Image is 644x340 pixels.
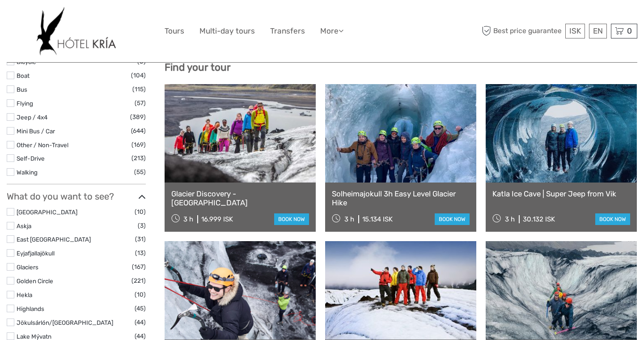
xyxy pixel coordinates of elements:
span: (169) [131,140,146,150]
span: (644) [131,126,146,136]
a: Other / Non-Travel [17,141,68,149]
span: (213) [131,153,146,163]
div: EN [589,24,607,38]
span: 3 h [183,215,193,223]
img: 532-e91e591f-ac1d-45f7-9962-d0f146f45aa0_logo_big.jpg [37,7,116,55]
b: Find your tour [165,61,231,73]
a: Askja [17,222,31,229]
span: (10) [135,289,146,300]
a: Katla Ice Cave | Super Jeep from Vik [492,189,630,198]
a: Self-Drive [17,155,45,162]
a: Highlands [17,305,44,312]
span: (167) [132,262,146,272]
span: (45) [135,303,146,314]
span: (115) [132,84,146,94]
span: (3) [138,221,146,231]
a: Solheimajokull 3h Easy Level Glacier Hike [332,189,470,208]
span: Best price guarantee [480,24,563,38]
a: Hekla [17,291,32,298]
a: Boat [17,72,30,79]
h3: What do you want to see? [7,191,146,202]
span: (389) [130,112,146,122]
span: 3 h [344,215,354,223]
a: Bus [17,86,27,93]
span: (104) [131,70,146,81]
span: (10) [135,207,146,217]
span: (221) [131,276,146,286]
a: Flying [17,100,33,107]
span: ISK [569,26,581,35]
a: Jeep / 4x4 [17,114,47,121]
span: 0 [626,26,633,35]
span: (13) [135,248,146,258]
span: (44) [135,317,146,327]
div: 30.132 ISK [523,215,555,223]
a: book now [595,213,630,225]
a: Eyjafjallajökull [17,250,55,257]
a: Mini Bus / Car [17,127,55,135]
a: Transfers [270,25,305,38]
a: Walking [17,169,38,176]
a: East [GEOGRAPHIC_DATA] [17,236,91,243]
a: Multi-day tours [199,25,255,38]
a: Bicycle [17,58,36,65]
a: Glaciers [17,263,38,271]
span: (55) [134,167,146,177]
a: Tours [165,25,184,38]
a: book now [274,213,309,225]
a: Jökulsárlón/[GEOGRAPHIC_DATA] [17,319,113,326]
a: Lake Mývatn [17,333,51,340]
div: 16.999 ISK [201,215,233,223]
a: [GEOGRAPHIC_DATA] [17,208,77,216]
a: Golden Circle [17,277,53,285]
span: (31) [135,234,146,244]
a: book now [435,213,470,225]
span: 3 h [505,215,515,223]
span: (57) [135,98,146,108]
div: 15.134 ISK [362,215,393,223]
a: More [320,25,343,38]
a: Glacier Discovery - [GEOGRAPHIC_DATA] [171,189,309,208]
